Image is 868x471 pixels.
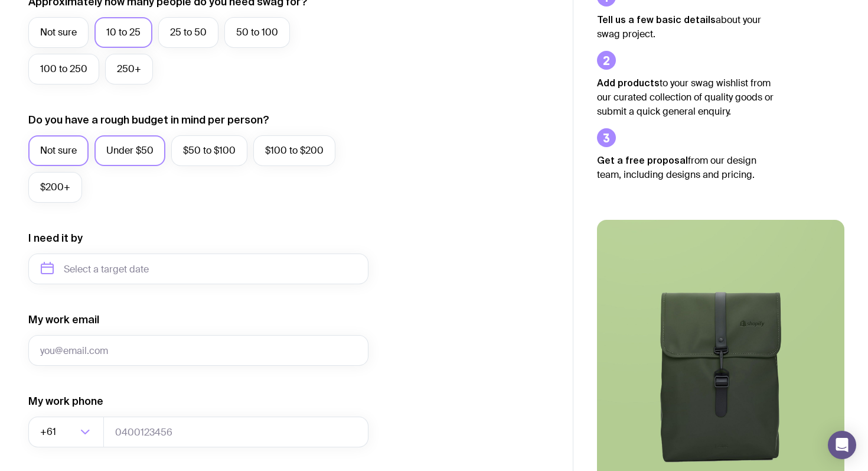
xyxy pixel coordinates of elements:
[28,394,103,408] label: My work phone
[158,17,218,48] label: 25 to 50
[253,135,335,166] label: $100 to $200
[28,231,83,245] label: I need it by
[224,17,290,48] label: 50 to 100
[171,135,247,166] label: $50 to $100
[40,417,58,447] span: +61
[597,14,716,25] strong: Tell us a few basic details
[28,417,104,447] div: Search for option
[28,135,89,166] label: Not sure
[828,431,856,459] div: Open Intercom Messenger
[28,172,82,203] label: $200+
[28,17,89,48] label: Not sure
[28,254,368,284] input: Select a target date
[597,155,688,165] strong: Get a free proposal
[597,153,774,182] p: from our design team, including designs and pricing.
[58,417,77,447] input: Search for option
[28,313,99,327] label: My work email
[28,54,99,85] label: 100 to 250
[28,113,269,127] label: Do you have a rough budget in mind per person?
[94,135,165,166] label: Under $50
[597,76,774,119] p: to your swag wishlist from our curated collection of quality goods or submit a quick general enqu...
[103,417,368,447] input: 0400123456
[597,12,774,41] p: about your swag project.
[28,335,368,366] input: you@email.com
[94,17,152,48] label: 10 to 25
[105,54,153,85] label: 250+
[597,77,660,88] strong: Add products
